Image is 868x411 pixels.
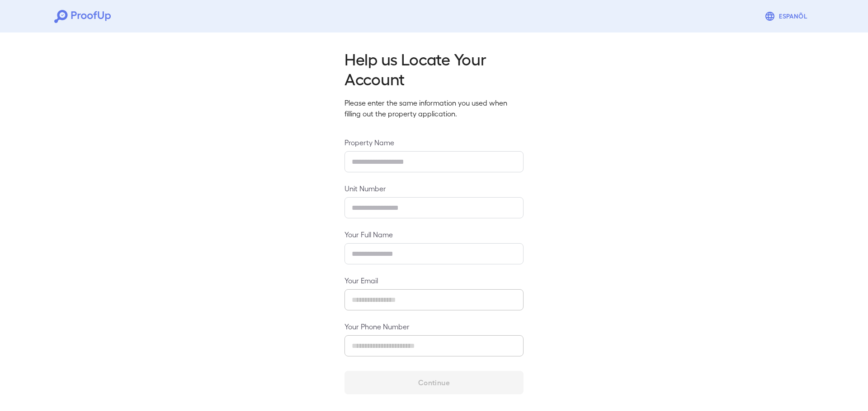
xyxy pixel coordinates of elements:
[344,229,524,240] label: Your Full Name
[344,49,524,88] h2: Help us Locate Your Account
[344,321,524,332] label: Your Phone Number
[344,275,524,286] label: Your Email
[344,137,524,148] label: Property Name
[761,7,814,25] button: Espanõl
[344,97,524,119] p: Please enter the same information you used when filling out the property application.
[344,183,524,194] label: Unit Number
